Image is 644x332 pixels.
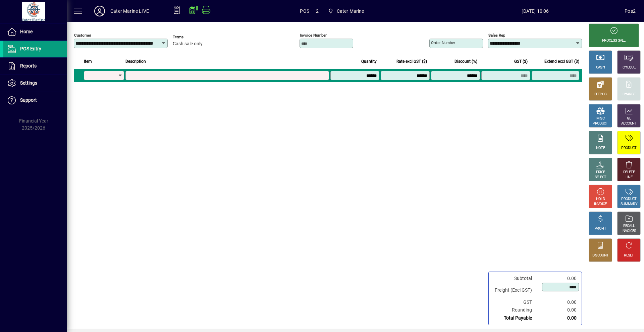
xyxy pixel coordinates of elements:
div: PRODUCT [621,197,636,202]
span: Home [20,29,33,34]
a: Settings [3,75,67,92]
span: Quantity [361,58,377,65]
span: Support [20,97,37,103]
div: GL [627,116,631,121]
mat-label: Invoice number [300,33,327,38]
div: INVOICES [622,229,636,234]
td: 0.00 [539,306,579,314]
a: Home [3,23,67,40]
div: RESET [624,253,634,258]
button: Profile [89,5,110,17]
div: EFTPOS [594,92,607,97]
mat-label: Order number [431,40,455,45]
div: DELETE [623,170,635,175]
td: Total Payable [491,314,539,322]
div: RECALL [623,224,635,229]
span: Reports [20,63,37,68]
div: ACCOUNT [621,121,637,126]
div: PRICE [596,170,605,175]
a: Support [3,92,67,109]
div: HOLD [596,197,605,202]
div: CHARGE [623,92,636,97]
mat-label: Customer [74,33,91,38]
td: 0.00 [539,314,579,322]
span: POS [300,6,309,16]
span: Description [125,58,146,65]
div: SUMMARY [621,202,637,207]
span: Discount (%) [454,58,477,65]
td: GST [491,298,539,306]
div: PRODUCT [593,121,608,126]
div: Pos2 [625,6,636,16]
span: 2 [316,6,319,16]
td: 0.00 [539,298,579,306]
span: Cater Marine [325,5,367,17]
mat-label: Sales rep [488,33,505,38]
a: Reports [3,58,67,75]
span: Cater Marine [337,6,364,16]
td: Freight (Excl GST) [491,282,539,298]
span: Rate excl GST ($) [396,58,427,65]
span: Item [84,58,92,65]
span: GST ($) [514,58,528,65]
div: SELECT [595,175,606,180]
div: PRODUCT [621,146,636,151]
span: Terms [173,35,213,39]
td: 0.00 [539,275,579,282]
span: Cash sale only [173,41,203,47]
span: Extend excl GST ($) [544,58,579,65]
div: MISC [596,116,604,121]
div: LINE [626,175,632,180]
span: Settings [20,80,37,86]
div: INVOICE [594,202,606,207]
div: PROCESS SALE [602,38,626,43]
div: Cater Marine LIVE [110,6,149,16]
td: Rounding [491,306,539,314]
div: DISCOUNT [592,253,608,258]
span: POS Entry [20,46,41,51]
span: [DATE] 10:06 [446,6,625,16]
div: PROFIT [595,226,606,231]
div: CHEQUE [623,65,635,70]
td: Subtotal [491,275,539,282]
div: NOTE [596,146,605,151]
div: CASH [596,65,605,70]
